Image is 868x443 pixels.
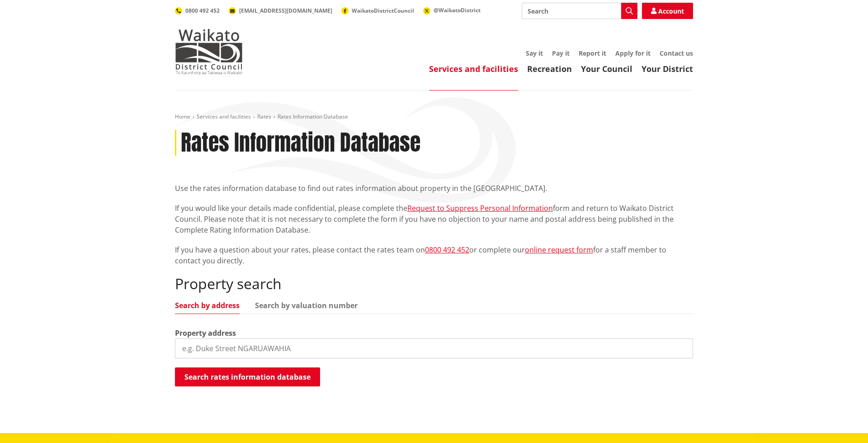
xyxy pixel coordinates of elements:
a: Your Council [581,63,632,74]
span: [EMAIL_ADDRESS][DOMAIN_NAME] [239,7,332,14]
span: Rates Information Database [278,113,348,120]
nav: breadcrumb [175,113,693,121]
a: Say it [526,49,543,57]
a: Rates [257,113,271,120]
a: WaikatoDistrictCouncil [341,7,414,14]
a: Request to Suppress Personal Information [407,203,553,213]
a: Home [175,113,190,120]
input: e.g. Duke Street NGARUAWAHIA [175,338,693,358]
a: Recreation [527,63,572,74]
h2: Property search [175,275,693,292]
p: If you would like your details made confidential, please complete the form and return to Waikato ... [175,203,693,235]
a: Account [642,3,693,19]
a: 0800 492 452 [175,7,220,14]
a: Contact us [660,49,693,57]
a: [EMAIL_ADDRESS][DOMAIN_NAME] [229,7,332,14]
button: Search rates information database [175,367,320,386]
label: Property address [175,328,236,338]
a: Your District [642,63,693,74]
input: Search input [522,3,637,19]
img: Waikato District Council - Te Kaunihera aa Takiwaa o Waikato [175,29,243,74]
a: online request form [525,245,593,255]
h1: Rates Information Database [181,130,420,156]
p: If you have a question about your rates, please contact the rates team on or complete our for a s... [175,244,693,266]
span: 0800 492 452 [185,7,220,14]
a: 0800 492 452 [425,245,469,255]
span: @WaikatoDistrict [434,6,481,14]
a: Search by valuation number [255,302,358,309]
a: Apply for it [615,49,651,57]
a: Services and facilities [429,63,518,74]
p: Use the rates information database to find out rates information about property in the [GEOGRAPHI... [175,183,693,194]
a: Pay it [552,49,570,57]
a: Report it [579,49,606,57]
a: @WaikatoDistrict [423,6,481,14]
span: WaikatoDistrictCouncil [352,7,414,14]
a: Services and facilities [197,113,251,120]
a: Search by address [175,302,240,309]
